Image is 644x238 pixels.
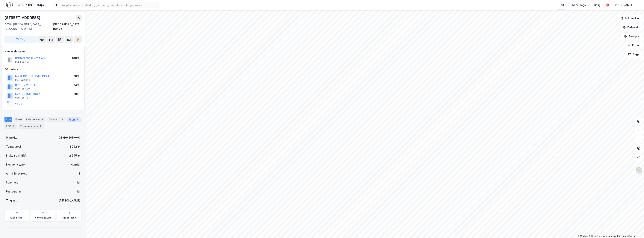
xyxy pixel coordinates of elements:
[19,123,44,129] div: Transaksjoner
[6,144,21,149] div: Tomteareal
[15,60,29,63] div: 932 250 152
[56,135,80,140] div: 1103-16-405-0-0
[15,96,30,99] div: 989 135 481
[621,33,643,40] button: Analyse
[73,74,79,78] div: 26%
[59,198,80,203] div: [PERSON_NAME]
[35,216,51,219] div: Kommunekart
[40,117,44,121] div: 4
[67,117,81,122] div: Bygg
[594,3,601,7] div: Bolig
[69,153,80,158] div: 2 645 ㎡
[4,22,53,31] div: 4032, [GEOGRAPHIC_DATA], [GEOGRAPHIC_DATA]
[15,78,30,81] div: 984 022 042
[6,189,21,194] div: Festegrunn
[59,2,159,8] input: Søk på adresse, matrikkel, gårdeiere, leietakere eller personer
[6,171,28,176] div: Antall leietakere
[559,3,564,7] div: Kart
[617,15,643,22] button: Bokmerker
[589,235,607,237] a: OpenStreetMap
[625,220,644,238] iframe: Chat Widget
[69,144,80,149] div: 2 292 ㎡
[76,189,80,194] div: Nei
[572,3,586,7] div: Mine Tags
[608,235,626,237] a: Improve this map
[625,51,643,58] button: Tags
[6,2,45,8] img: logo.f888ab2527a4732fd821a326f86c7f29.svg
[14,117,23,122] div: Eiere
[6,198,17,203] div: Tinglyst
[47,117,66,122] div: Datasett
[6,135,18,140] div: Matrikkel
[15,87,30,90] div: 989 135 538
[25,117,45,122] div: Leietakere
[625,220,644,238] div: Kontrollprogram for chat
[578,235,588,237] a: Mapbox
[6,153,28,158] div: Bruksareal (BRA)
[10,216,23,219] div: Arealplaner
[72,56,79,60] div: 100%
[71,162,80,167] div: Handel
[5,67,81,72] div: Gårdeiere
[60,117,64,121] div: 1
[4,15,41,21] div: [STREET_ADDRESS]
[78,171,80,176] div: 4
[635,167,642,174] img: Z
[4,36,37,43] button: Tag
[4,117,12,122] div: Info
[63,216,76,219] div: Miljøstatus
[620,24,643,31] button: Datasett
[611,3,632,7] div: [PERSON_NAME]
[12,124,16,128] div: 3
[76,117,79,121] div: 2
[76,180,80,185] div: Nei
[53,22,82,31] div: [GEOGRAPHIC_DATA], 16/405
[73,92,79,96] div: 20%
[625,42,643,49] button: Filter
[6,162,25,167] div: Eiendomstype
[6,180,18,185] div: Punktleie
[4,123,17,129] div: ESG
[39,124,43,128] div: 3
[73,83,79,87] div: 24%
[5,49,81,54] div: Hjemmelshaver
